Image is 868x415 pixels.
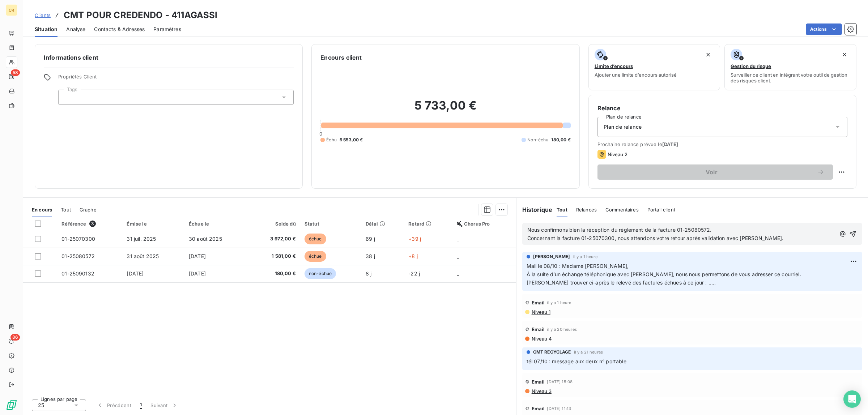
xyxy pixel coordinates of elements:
span: Surveiller ce client en intégrant votre outil de gestion des risques client. [731,72,850,84]
span: 5 553,00 € [340,137,363,143]
span: Email [532,300,545,305]
input: Ajouter une valeur [64,94,70,100]
button: Suivant [146,398,183,413]
span: il y a 20 heures [547,327,576,331]
span: [DATE] [127,270,144,277]
div: Chorus Pro [457,221,512,227]
span: Portail client [647,207,675,213]
span: Analyse [66,26,85,33]
span: [DATE] [189,253,206,259]
span: Paramètres [153,26,181,33]
span: Email [532,326,545,332]
span: Commentaires [605,207,639,213]
span: [DATE] [662,141,678,147]
span: 1 [140,402,142,409]
span: 180,00 € [252,270,296,277]
span: Tout [61,207,71,213]
span: Propriétés Client [58,74,294,84]
div: Référence [61,221,118,227]
span: il y a 21 heures [574,350,603,354]
span: _ [457,270,459,277]
button: Actions [806,23,842,35]
span: _ [457,253,459,259]
button: Gestion du risqueSurveiller ce client en intégrant votre outil de gestion des risques client. [724,44,856,90]
span: tél 07/10 : message aux deux n° portable [527,358,626,364]
span: 3 [89,221,96,227]
span: Clients [35,12,51,18]
span: Situation [35,26,58,33]
span: +39 j [408,236,421,242]
span: 8 j [366,270,371,277]
button: Voir [597,164,833,180]
span: [DATE] [189,270,206,277]
button: Limite d’encoursAjouter une limite d’encours autorisé [588,44,720,90]
span: Non-échu [527,137,548,143]
span: 3 972,00 € [252,235,296,243]
span: Limite d’encours [595,63,633,69]
span: 38 j [366,253,375,259]
div: Solde dû [252,221,296,227]
span: 69 j [366,236,375,242]
h6: Informations client [44,53,294,62]
span: [DATE] 15:08 [547,380,573,384]
h3: CMT POUR CREDENDO - 411AGASSI [64,9,217,22]
span: 58 [11,69,20,76]
span: Email [532,406,545,411]
span: Niveau 2 [608,151,627,157]
span: non-échue [305,268,336,279]
span: 180,00 € [551,137,570,143]
h2: 5 733,00 € [320,98,570,120]
span: 86 [10,334,20,341]
span: Concernant la facture 01-25070300, nous attendons votre retour après validation avec [PERSON_NAME]. [527,235,784,241]
span: Nous confirmons bien la réception du règlement de la facture 01-25080572. [527,227,712,233]
h6: Historique [516,205,553,214]
span: 31 juil. 2025 [127,236,156,242]
span: échue [305,251,326,262]
span: Voir [606,169,817,175]
span: [PERSON_NAME] trouver ci-après le relevé des factures échues à ce jour : ..... [527,279,716,286]
div: Délai [366,221,400,227]
span: Plan de relance [604,123,642,131]
div: Statut [305,221,357,227]
span: Gestion du risque [731,63,771,69]
button: Précédent [92,398,136,413]
span: Mail le 08/10 : Madame [PERSON_NAME], [527,263,629,269]
span: CMT RECYCLAGE [533,349,571,355]
span: il y a 1 heure [573,254,597,259]
div: Open Intercom Messenger [843,390,861,408]
div: Échue le [189,221,244,227]
span: [PERSON_NAME] [533,253,570,260]
span: Relances [576,207,597,213]
span: _ [457,236,459,242]
span: +8 j [408,253,418,259]
div: Retard [408,221,448,227]
span: Niveau 1 [531,309,550,315]
span: -22 j [408,270,420,277]
span: En cours [32,207,52,213]
span: Niveau 3 [531,388,552,394]
span: 1 581,00 € [252,253,296,260]
span: Échu [326,137,337,143]
span: 0 [319,131,322,137]
span: Niveau 4 [531,336,552,342]
h6: Relance [597,104,847,112]
span: 25 [38,402,44,409]
span: il y a 1 heure [547,300,571,305]
span: À la suite d’un échange téléphonique avec [PERSON_NAME], nous nous permettons de vous adresser ce... [527,271,801,277]
span: 01-25090132 [61,270,94,277]
span: Ajouter une limite d’encours autorisé [595,72,677,78]
div: Émise le [127,221,180,227]
div: CR [6,4,17,16]
span: 31 août 2025 [127,253,159,259]
span: 30 août 2025 [189,236,222,242]
span: 01-25070300 [61,236,95,242]
span: [DATE] 11:13 [547,406,571,411]
button: 1 [136,398,146,413]
span: Email [532,379,545,385]
span: Tout [557,207,567,213]
h6: Encours client [320,53,362,62]
span: 01-25080572 [61,253,95,259]
span: Prochaine relance prévue le [597,141,847,147]
span: Graphe [80,207,97,213]
span: échue [305,234,326,244]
